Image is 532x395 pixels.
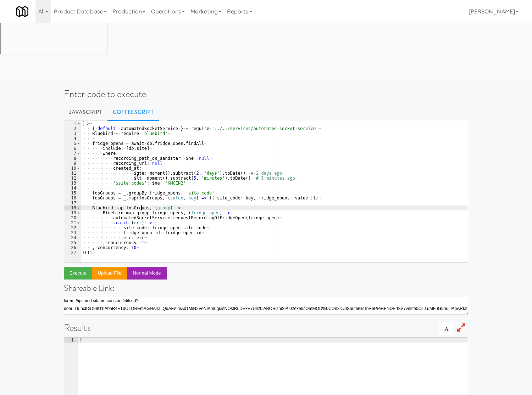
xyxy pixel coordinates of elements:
[64,220,81,225] div: 21
[64,196,81,201] div: 16
[64,146,81,151] div: 6
[92,267,127,280] button: Upload file
[64,235,81,240] div: 24
[64,89,468,99] h1: Enter code to execute
[64,121,81,126] div: 1
[64,161,81,166] div: 9
[64,338,78,343] div: 1
[64,186,81,191] div: 14
[64,225,81,230] div: 22
[64,136,81,141] div: 4
[64,210,81,215] div: 19
[64,201,81,205] div: 17
[64,131,81,136] div: 3
[64,215,81,220] div: 20
[107,103,159,121] a: CoffeeScript
[64,240,81,245] div: 25
[64,191,81,196] div: 15
[64,151,81,156] div: 7
[64,283,468,293] h4: Shareable Link:
[64,166,81,171] div: 10
[64,267,92,280] button: Execute
[64,171,81,176] div: 11
[64,230,81,235] div: 23
[64,176,81,181] div: 12
[127,267,167,280] button: Normal Mode
[64,181,81,186] div: 13
[64,156,81,161] div: 8
[64,297,468,315] textarea: lorem://ipsumd.sitametcons.adi/elitsed?doei=T9IncIDiD98U1lAboR4ETdOLOREmAGNA4alIQuAEnImAd1MiN2VeN...
[64,126,81,131] div: 2
[64,245,81,250] div: 26
[64,323,468,333] h1: Results
[64,141,81,146] div: 5
[64,250,81,255] div: 27
[64,103,107,121] a: Javascript
[64,205,81,210] div: 18
[16,5,28,18] img: Micromart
